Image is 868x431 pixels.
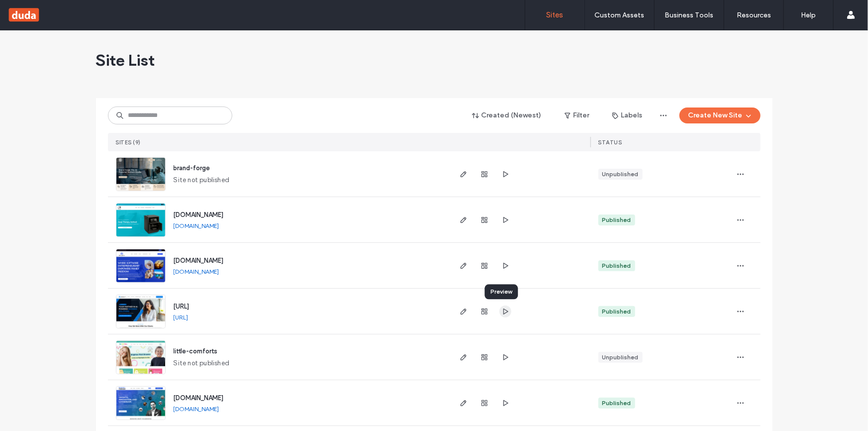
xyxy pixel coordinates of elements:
[174,222,219,229] a: [DOMAIN_NAME]
[595,11,645,19] label: Custom Assets
[801,11,816,19] label: Help
[174,347,218,355] a: little-comforts
[174,175,230,185] span: Site not published
[737,11,771,19] label: Resources
[174,164,210,172] a: brand-forge
[174,303,190,310] a: [URL]
[603,108,652,123] button: Labels
[96,50,155,70] span: Site List
[602,353,639,362] div: Unpublished
[602,215,631,224] div: Published
[22,7,43,16] span: Help
[116,139,141,146] span: SITES (9)
[174,211,224,218] a: [DOMAIN_NAME]
[485,284,518,299] div: Preview
[665,11,714,19] label: Business Tools
[679,108,761,123] button: Create New Site
[174,268,219,275] a: [DOMAIN_NAME]
[602,399,631,408] div: Published
[464,108,551,123] button: Created (Newest)
[602,261,631,270] div: Published
[174,257,224,264] a: [DOMAIN_NAME]
[602,170,639,179] div: Unpublished
[547,10,564,19] label: Sites
[174,405,219,413] a: [DOMAIN_NAME]
[174,394,224,402] a: [DOMAIN_NAME]
[598,139,622,146] span: STATUS
[174,358,230,368] span: Site not published
[555,108,599,123] button: Filter
[602,307,631,316] div: Published
[174,314,189,321] a: [URL]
